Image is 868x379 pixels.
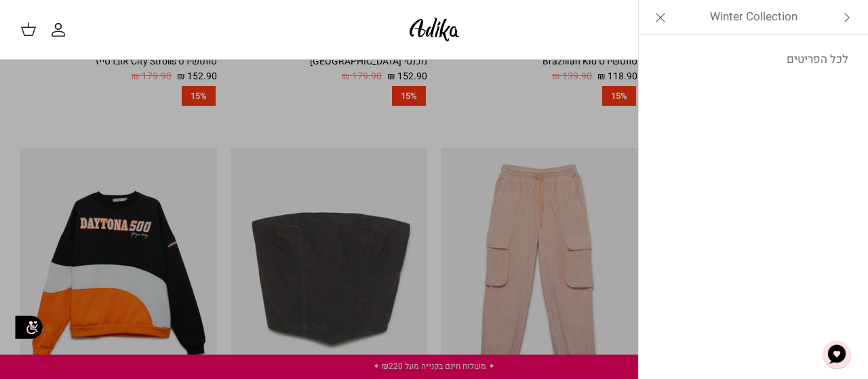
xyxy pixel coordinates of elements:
img: Adika IL [406,14,463,45]
img: accessibility_icon02.svg [10,308,47,346]
button: צ'אט [816,334,857,375]
a: לכל הפריטים [646,43,862,77]
a: החשבון שלי [50,22,72,38]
